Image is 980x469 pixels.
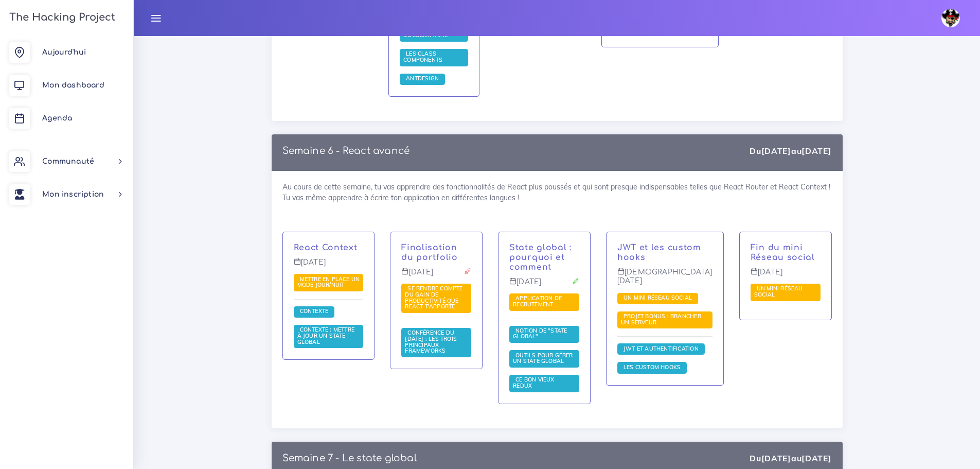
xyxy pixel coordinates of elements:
span: Aujourd'hui [42,48,86,56]
span: Notion de "state global" [513,327,567,340]
span: Agenda [42,114,72,122]
strong: [DATE] [761,453,791,463]
span: JWT et Authentification [621,345,701,352]
strong: [DATE] [761,146,791,156]
p: [DATE] [401,268,471,284]
p: React Context [294,243,364,253]
h3: The Hacking Project [6,12,115,23]
a: AntDesign [403,75,441,82]
p: Semaine 7 - Le state global [282,453,417,464]
strong: [DATE] [801,146,831,156]
span: Contexte [297,307,331,315]
p: JWT et les custom hooks [617,243,712,263]
span: Conférence du [DATE] : les trois principaux frameworks [405,329,457,354]
p: Semaine 6 - React avancé [282,145,410,157]
span: Mettre en place un mode jour/nuit [297,275,360,289]
p: [DATE] [294,258,364,274]
span: Communauté [42,158,94,165]
span: Application de recrutement [513,294,562,308]
strong: [DATE] [801,453,831,463]
a: Les Class Components [403,50,445,64]
span: Contexte : Mettre à jour un state global [297,326,355,345]
span: Mon inscription [42,190,104,198]
div: Du au [750,453,831,464]
span: Les Class Components [403,50,445,63]
span: Mon dashboard [42,81,104,89]
span: Les custom hooks [621,363,683,371]
p: Fin du mini Réseau social [751,243,821,263]
p: [DATE] [509,277,579,294]
span: Ce bon vieux Redux [513,376,555,389]
span: Outils pour gérer un state global [513,352,573,365]
span: Projet bonus : brancher un serveur [621,312,701,326]
p: [DATE] [751,268,821,284]
span: Un mini réseau social [621,294,694,301]
div: Au cours de cette semaine, tu vas apprendre des fonctionnalités de React plus poussés et qui sont... [272,171,843,428]
span: Un mini réseau social [754,285,803,298]
p: [DEMOGRAPHIC_DATA][DATE] [617,268,712,293]
p: Finalisation du portfolio [401,243,471,263]
span: Se rendre compte du gain de productivité que React t'apporte [405,285,462,310]
span: AntDesign [403,75,441,82]
img: avatar [941,9,960,27]
p: State global : pourquoi et comment [509,243,579,272]
div: Du au [750,145,831,157]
